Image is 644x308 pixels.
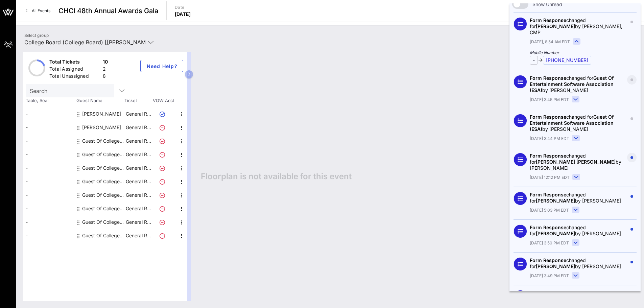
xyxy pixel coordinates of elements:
[23,175,74,188] div: -
[536,198,575,204] span: [PERSON_NAME]
[23,121,74,134] div: -
[530,97,569,103] span: [DATE] 3:45 PM EDT
[536,263,575,269] span: [PERSON_NAME]
[530,153,627,171] div: changed for by [PERSON_NAME]
[103,58,108,67] div: 10
[82,148,125,161] div: Guest Of College Board
[532,1,562,7] span: Show Unread
[530,17,627,35] div: changed for by [PERSON_NAME], CMP
[536,231,575,236] span: [PERSON_NAME]
[103,73,108,81] div: 8
[530,75,566,81] span: Form Response
[530,290,627,302] div: changed for by [PERSON_NAME]
[146,63,177,69] span: Need Help?
[125,202,152,215] p: General R…
[23,97,74,104] span: Table, Seat
[125,215,152,229] p: General R…
[530,273,569,279] span: [DATE] 3:49 PM EDT
[23,188,74,202] div: -
[151,97,175,104] span: VOW Acct
[125,161,152,175] p: General R…
[530,290,566,296] span: Form Response
[74,97,124,104] span: Guest Name
[530,192,627,204] div: changed for by [PERSON_NAME]
[125,121,152,134] p: General R…
[530,192,566,197] span: Form Response
[530,75,627,93] div: changed for by [PERSON_NAME]
[23,202,74,215] div: -
[530,114,614,132] span: Guest Of Entertainment Software Association (ESA)
[23,107,74,121] div: -
[530,257,566,263] span: Form Response
[530,56,538,65] div: -
[103,66,108,74] div: 2
[175,4,191,11] p: Date
[23,134,74,148] div: -
[125,134,152,148] p: General R…
[124,97,151,104] span: Ticket
[530,50,627,65] div: →
[125,148,152,161] p: General R…
[22,5,54,16] a: All Events
[530,257,627,269] div: changed for by [PERSON_NAME]
[530,224,566,230] span: Form Response
[530,207,569,213] span: [DATE] 5:03 PM EDT
[530,174,570,181] span: [DATE] 12:12 PM EDT
[201,171,352,182] span: Floorplan is not available for this event
[140,60,183,72] button: Need Help?
[530,50,627,56] i: Mobile Number
[32,8,50,13] span: All Events
[24,33,49,38] label: Select group
[175,11,191,18] p: [DATE]
[530,136,569,142] span: [DATE] 3:44 PM EDT
[125,229,152,242] p: General R…
[23,161,74,175] div: -
[530,114,566,120] span: Form Response
[82,134,125,148] div: Guest Of College Board
[23,229,74,242] div: -
[82,188,125,202] div: Guest Of College Board
[82,202,125,215] div: Guest Of College Board
[530,240,569,246] span: [DATE] 3:50 PM EDT
[125,188,152,202] p: General R…
[530,17,566,23] span: Form Response
[530,153,566,159] span: Form Response
[82,107,121,121] div: Ismael Ayala
[49,58,100,67] div: Total Tickets
[82,175,125,188] div: Guest Of College Board
[543,56,591,65] div: [PHONE_NUMBER]
[530,114,627,132] div: changed for by [PERSON_NAME]
[536,159,616,165] span: [PERSON_NAME] [PERSON_NAME]
[23,215,74,229] div: -
[530,75,614,93] span: Guest Of Entertainment Software Association (ESA)
[125,107,152,121] p: General R…
[125,175,152,188] p: General R…
[82,161,125,175] div: Guest Of College Board
[58,6,158,16] span: CHCI 48th Annual Awards Gala
[49,73,100,81] div: Total Unassigned
[49,66,100,74] div: Total Assigned
[23,148,74,161] div: -
[536,23,575,29] span: [PERSON_NAME]
[530,39,570,45] span: [DATE], 8:54 AM EDT
[82,229,125,242] div: Guest Of College Board
[82,215,125,229] div: Guest Of College Board
[82,121,121,134] div: Valerie Pereyra
[530,224,627,237] div: changed for by [PERSON_NAME]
